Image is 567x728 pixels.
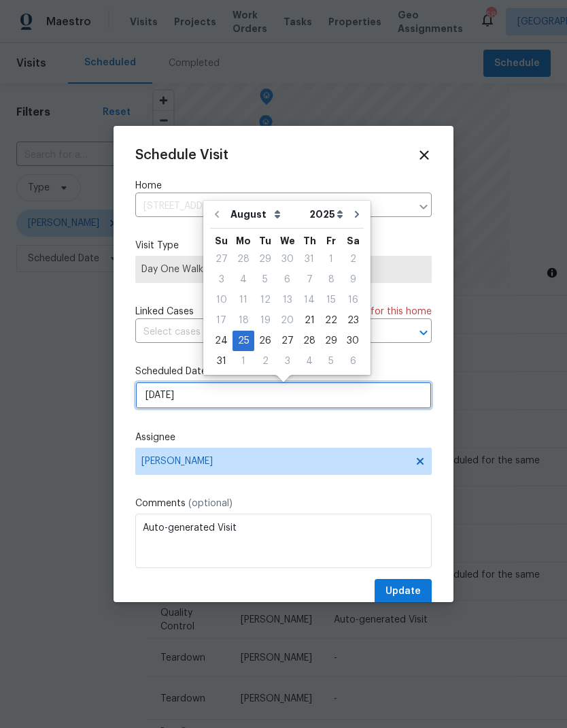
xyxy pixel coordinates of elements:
[233,310,254,331] div: Mon Aug 18 2025
[210,311,233,330] div: 17
[342,270,364,289] div: 9
[320,269,342,290] div: Fri Aug 08 2025
[233,270,254,289] div: 4
[233,331,254,350] div: 25
[210,331,233,351] div: Sun Aug 24 2025
[306,204,347,225] select: Year
[320,250,342,269] div: 1
[233,311,254,330] div: 18
[254,291,276,310] div: 12
[276,291,298,310] div: 13
[320,310,342,331] div: Fri Aug 22 2025
[276,311,298,330] div: 20
[233,351,254,371] div: Mon Sep 01 2025
[210,291,233,310] div: 10
[276,249,298,269] div: Wed Jul 30 2025
[254,352,276,371] div: 2
[276,331,298,351] div: Wed Aug 27 2025
[320,249,342,269] div: Fri Aug 01 2025
[233,249,254,269] div: Mon Jul 28 2025
[320,331,342,351] div: Fri Aug 29 2025
[276,250,298,269] div: 30
[298,249,320,269] div: Thu Jul 31 2025
[303,236,316,246] abbr: Thursday
[207,201,227,228] button: Go to previous month
[414,323,433,342] button: Open
[210,351,233,371] div: Sun Aug 31 2025
[135,196,411,217] input: Enter in an address
[188,499,233,508] span: (optional)
[210,352,233,371] div: 31
[135,305,194,318] span: Linked Cases
[298,331,320,351] div: Thu Aug 28 2025
[254,331,276,350] div: 26
[375,579,432,604] button: Update
[276,331,298,350] div: 27
[233,291,254,310] div: 11
[215,236,228,246] abbr: Sunday
[298,310,320,331] div: Thu Aug 21 2025
[298,269,320,290] div: Thu Aug 07 2025
[135,514,432,568] textarea: Auto-generated Visit
[320,352,342,371] div: 5
[320,290,342,310] div: Fri Aug 15 2025
[417,148,432,163] span: Close
[298,290,320,310] div: Thu Aug 14 2025
[210,270,233,289] div: 3
[342,249,364,269] div: Sat Aug 02 2025
[298,352,320,371] div: 4
[342,352,364,371] div: 6
[342,290,364,310] div: Sat Aug 16 2025
[141,263,426,276] span: Day One Walk
[276,310,298,331] div: Wed Aug 20 2025
[233,290,254,310] div: Mon Aug 11 2025
[210,249,233,269] div: Sun Jul 27 2025
[233,352,254,371] div: 1
[298,331,320,350] div: 28
[342,351,364,371] div: Sat Sep 06 2025
[135,322,394,343] input: Select cases
[227,204,306,225] select: Month
[254,270,276,289] div: 5
[254,331,276,351] div: Tue Aug 26 2025
[298,311,320,330] div: 21
[342,311,364,330] div: 23
[135,365,432,378] label: Scheduled Date
[326,236,336,246] abbr: Friday
[233,331,254,351] div: Mon Aug 25 2025
[210,269,233,290] div: Sun Aug 03 2025
[276,290,298,310] div: Wed Aug 13 2025
[276,269,298,290] div: Wed Aug 06 2025
[210,250,233,269] div: 27
[320,270,342,289] div: 8
[210,310,233,331] div: Sun Aug 17 2025
[210,290,233,310] div: Sun Aug 10 2025
[298,351,320,371] div: Thu Sep 04 2025
[276,352,298,371] div: 3
[276,351,298,371] div: Wed Sep 03 2025
[254,249,276,269] div: Tue Jul 29 2025
[210,331,233,350] div: 24
[298,250,320,269] div: 31
[342,250,364,269] div: 2
[298,291,320,310] div: 14
[135,239,432,252] label: Visit Type
[320,311,342,330] div: 22
[320,331,342,350] div: 29
[233,250,254,269] div: 28
[342,291,364,310] div: 16
[135,148,228,162] span: Schedule Visit
[347,201,367,228] button: Go to next month
[259,236,271,246] abbr: Tuesday
[135,179,432,193] label: Home
[254,250,276,269] div: 29
[254,269,276,290] div: Tue Aug 05 2025
[342,310,364,331] div: Sat Aug 23 2025
[298,270,320,289] div: 7
[236,236,251,246] abbr: Monday
[141,456,408,467] span: [PERSON_NAME]
[135,382,432,409] input: M/D/YYYY
[135,497,432,510] label: Comments
[320,351,342,371] div: Fri Sep 05 2025
[385,583,421,600] span: Update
